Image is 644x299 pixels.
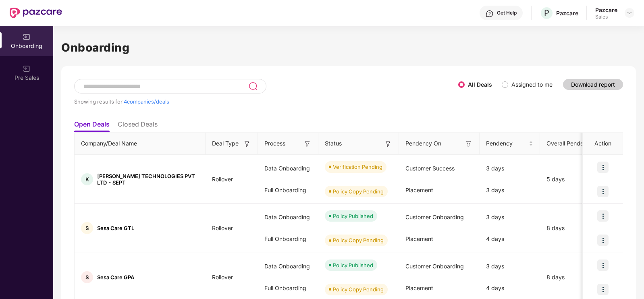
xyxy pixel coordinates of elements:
img: icon [597,210,609,222]
img: svg+xml;base64,PHN2ZyB3aWR0aD0iMTYiIGhlaWdodD0iMTYiIHZpZXdCb3g9IjAgMCAxNiAxNiIgZmlsbD0ibm9uZSIgeG... [303,140,312,148]
th: Overall Pendency [540,133,609,155]
div: S [81,222,93,234]
div: Showing results for [74,98,458,105]
span: Customer Success [405,165,455,172]
div: 3 days [480,179,540,201]
span: P [544,8,549,18]
div: K [81,173,93,185]
div: Sales [595,14,617,20]
div: 3 days [480,206,540,228]
img: svg+xml;base64,PHN2ZyB3aWR0aD0iMjAiIGhlaWdodD0iMjAiIHZpZXdCb3g9IjAgMCAyMCAyMCIgZmlsbD0ibm9uZSIgeG... [23,65,31,73]
img: svg+xml;base64,PHN2ZyB3aWR0aD0iMTYiIGhlaWdodD0iMTYiIHZpZXdCb3g9IjAgMCAxNiAxNiIgZmlsbD0ibm9uZSIgeG... [384,140,392,148]
div: 4 days [480,277,540,299]
span: Status [325,139,342,148]
div: Data Onboarding [258,158,318,179]
span: Rollover [206,224,239,231]
div: Data Onboarding [258,255,318,277]
div: Full Onboarding [258,277,318,299]
span: 4 companies/deals [124,98,169,105]
span: Deal Type [212,139,239,148]
img: svg+xml;base64,PHN2ZyB3aWR0aD0iMTYiIGhlaWdodD0iMTYiIHZpZXdCb3g9IjAgMCAxNiAxNiIgZmlsbD0ibm9uZSIgeG... [243,140,251,148]
span: Rollover [206,274,239,280]
img: svg+xml;base64,PHN2ZyB3aWR0aD0iMjQiIGhlaWdodD0iMjUiIHZpZXdCb3g9IjAgMCAyNCAyNSIgZmlsbD0ibm9uZSIgeG... [248,81,258,91]
label: Assigned to me [511,81,553,88]
div: Policy Copy Pending [333,187,384,195]
span: Sesa Care GPA [97,274,134,280]
img: svg+xml;base64,PHN2ZyB3aWR0aD0iMTYiIGhlaWdodD0iMTYiIHZpZXdCb3g9IjAgMCAxNiAxNiIgZmlsbD0ibm9uZSIgeG... [465,140,473,148]
div: 8 days [540,224,609,233]
div: Verification Pending [333,163,382,171]
h1: Onboarding [61,39,636,56]
div: S [81,271,93,283]
img: icon [597,260,609,271]
img: icon [597,162,609,173]
div: Get Help [497,10,517,16]
div: Data Onboarding [258,206,318,228]
div: Pazcare [556,9,578,17]
div: Policy Copy Pending [333,285,384,293]
span: Customer Onboarding [405,214,464,220]
span: [PERSON_NAME] TECHNOLOGIES PVT LTD - SEPT [97,173,199,186]
div: Full Onboarding [258,228,318,250]
img: New Pazcare Logo [10,8,62,18]
li: Open Deals [74,120,110,132]
button: Download report [563,79,623,90]
div: Full Onboarding [258,179,318,201]
span: Sesa Care GTL [97,225,134,231]
div: 5 days [540,175,609,184]
div: Policy Copy Pending [333,236,384,244]
span: Placement [405,187,433,193]
div: 3 days [480,255,540,277]
li: Closed Deals [118,120,158,132]
img: svg+xml;base64,PHN2ZyBpZD0iSGVscC0zMngzMiIgeG1sbnM9Imh0dHA6Ly93d3cudzMub3JnLzIwMDAvc3ZnIiB3aWR0aD... [486,10,494,18]
img: icon [597,284,609,295]
div: 3 days [480,158,540,179]
div: 8 days [540,273,609,282]
span: Placement [405,235,433,242]
span: Pendency [486,139,527,148]
label: All Deals [468,81,492,88]
th: Company/Deal Name [75,133,206,155]
img: svg+xml;base64,PHN2ZyB3aWR0aD0iMjAiIGhlaWdodD0iMjAiIHZpZXdCb3g9IjAgMCAyMCAyMCIgZmlsbD0ibm9uZSIgeG... [23,33,31,41]
div: Policy Published [333,212,373,220]
span: Rollover [206,176,239,183]
div: Pazcare [595,6,617,14]
div: Policy Published [333,261,373,269]
span: Process [264,139,285,148]
th: Action [583,133,623,155]
span: Pendency On [405,139,441,148]
span: Placement [405,284,433,291]
th: Pendency [480,133,540,155]
img: svg+xml;base64,PHN2ZyBpZD0iRHJvcGRvd24tMzJ4MzIiIHhtbG5zPSJodHRwOi8vd3d3LnczLm9yZy8yMDAwL3N2ZyIgd2... [626,10,633,16]
span: Customer Onboarding [405,263,464,270]
img: icon [597,235,609,246]
img: icon [597,186,609,197]
div: 4 days [480,228,540,250]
